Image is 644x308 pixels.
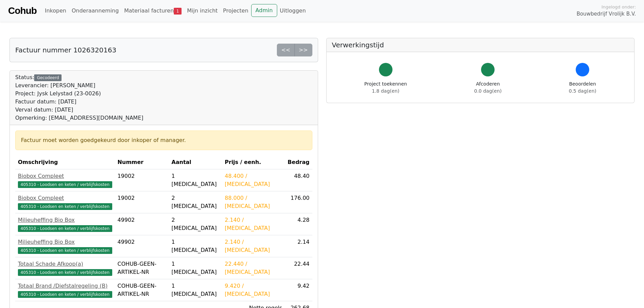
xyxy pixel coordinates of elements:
div: Leverancier: [PERSON_NAME] [15,81,143,90]
a: Projecten [220,4,251,18]
span: 405310 - Loodsen en keten / verblijfskosten [18,203,112,210]
div: Milieuheffing Bio Box [18,238,112,246]
h5: Verwerkingstijd [332,41,629,49]
div: 1 [MEDICAL_DATA] [171,282,219,298]
td: 4.28 [285,213,312,235]
a: Biobox Compleet405310 - Loodsen en keten / verblijfskosten [18,194,112,210]
div: 1 [MEDICAL_DATA] [171,172,219,188]
div: 1 [MEDICAL_DATA] [171,238,219,254]
td: 48.40 [285,169,312,191]
a: Cohub [8,3,37,19]
span: Bouwbedrijf Vrolijk B.V. [576,10,636,18]
a: Mijn inzicht [184,4,220,18]
span: 405310 - Loodsen en keten / verblijfskosten [18,225,112,232]
a: Biobox Compleet405310 - Loodsen en keten / verblijfskosten [18,172,112,188]
span: 405310 - Loodsen en keten / verblijfskosten [18,247,112,254]
a: Totaal Schade Afkoop(a)405310 - Loodsen en keten / verblijfskosten [18,260,112,276]
td: 9.42 [285,279,312,301]
span: 405310 - Loodsen en keten / verblijfskosten [18,269,112,276]
div: Gecodeerd [34,74,62,81]
a: Inkopen [42,4,69,18]
a: Milieuheffing Bio Box405310 - Loodsen en keten / verblijfskosten [18,238,112,254]
a: Onderaanneming [69,4,121,18]
th: Bedrag [285,156,312,169]
span: Ingelogd onder: [601,4,636,10]
div: Totaal Schade Afkoop(a) [18,260,112,268]
td: 19002 [115,191,169,213]
div: Biobox Compleet [18,194,112,202]
span: 0.5 dag(en) [569,88,596,94]
div: Beoordelen [569,80,596,95]
div: Project toekennen [364,80,407,95]
a: Milieuheffing Bio Box405310 - Loodsen en keten / verblijfskosten [18,216,112,232]
div: 88.000 / [MEDICAL_DATA] [225,194,282,210]
td: 176.00 [285,191,312,213]
div: Factuur datum: [DATE] [15,98,143,106]
div: Biobox Compleet [18,172,112,180]
div: Verval datum: [DATE] [15,106,143,114]
a: Totaal Brand /Diefstalregeling (B)405310 - Loodsen en keten / verblijfskosten [18,282,112,298]
td: 19002 [115,169,169,191]
div: Opmerking: [EMAIL_ADDRESS][DOMAIN_NAME] [15,114,143,122]
span: 0.0 dag(en) [474,88,502,94]
h5: Factuur nummer 1026320163 [15,46,116,54]
div: Totaal Brand /Diefstalregeling (B) [18,282,112,290]
div: Afcoderen [474,80,502,95]
span: 1 [174,8,182,15]
th: Aantal [169,156,222,169]
td: 49902 [115,213,169,235]
div: 2 [MEDICAL_DATA] [171,194,219,210]
div: 9.420 / [MEDICAL_DATA] [225,282,282,298]
a: Materiaal facturen1 [121,4,184,18]
div: Status: [15,73,143,122]
span: 405310 - Loodsen en keten / verblijfskosten [18,291,112,298]
td: 2.14 [285,235,312,257]
th: Omschrijving [15,156,115,169]
div: Factuur moet worden goedgekeurd door inkoper of manager. [21,136,307,144]
td: COHUB-GEEN-ARTIKEL-NR [115,279,169,301]
div: 2.140 / [MEDICAL_DATA] [225,216,282,232]
div: 48.400 / [MEDICAL_DATA] [225,172,282,188]
div: 2.140 / [MEDICAL_DATA] [225,238,282,254]
div: Milieuheffing Bio Box [18,216,112,224]
td: COHUB-GEEN-ARTIKEL-NR [115,257,169,279]
td: 49902 [115,235,169,257]
td: 22.44 [285,257,312,279]
th: Nummer [115,156,169,169]
div: 1 [MEDICAL_DATA] [171,260,219,276]
div: Project: Jysk Lelystad (23-0026) [15,90,143,98]
span: 1.8 dag(en) [372,88,399,94]
a: Uitloggen [277,4,309,18]
div: 2 [MEDICAL_DATA] [171,216,219,232]
th: Prijs / eenh. [222,156,285,169]
div: 22.440 / [MEDICAL_DATA] [225,260,282,276]
span: 405310 - Loodsen en keten / verblijfskosten [18,181,112,188]
a: Admin [251,4,277,17]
